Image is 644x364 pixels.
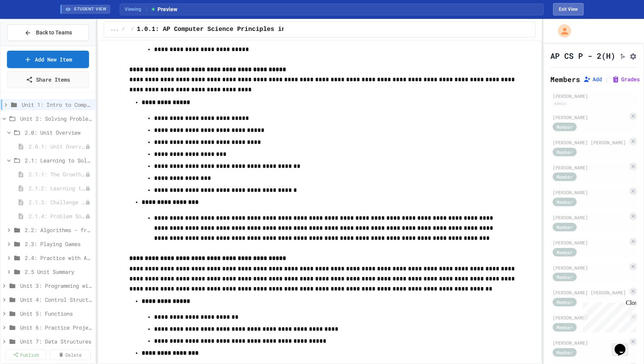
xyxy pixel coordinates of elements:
div: [PERSON_NAME] [553,214,628,221]
span: 2.1: Learning to Solve Hard Problems [25,156,92,164]
span: 2.4: Practice with Algorithms [25,254,92,262]
div: Unpublished [85,186,91,191]
div: [PERSON_NAME] [PERSON_NAME] [553,139,628,146]
span: / [122,26,125,32]
span: Unit 6: Practice Project - Tell a Story [20,323,92,332]
span: Member [557,349,573,356]
div: [PERSON_NAME] [553,114,628,121]
span: Unit 7: Data Structures [20,337,92,345]
span: Unit 2: Solving Problems in Computer Science [20,114,92,123]
span: Viewing [125,6,147,13]
div: [PERSON_NAME] [553,339,628,346]
span: Unit 4: Control Structures [20,296,92,304]
span: 2.0.1: Unit Overview [29,142,85,150]
div: Unpublished [85,214,91,219]
div: [PERSON_NAME] [553,92,635,99]
span: Member [557,299,573,306]
span: Unit 3: Programming with Python [20,282,92,290]
a: Delete [50,349,91,360]
span: | [605,75,609,84]
button: Grades [612,75,640,83]
span: 2.1.2: Learning to Solve Hard Problems [29,184,85,192]
div: [PERSON_NAME] [553,164,628,171]
h1: AP CS P - 2(H) [550,50,615,61]
div: Chat with us now!Close [3,3,53,49]
span: Member [557,173,573,180]
a: Share Items [7,71,89,88]
span: Member [557,249,573,256]
span: 2.5 Unit Summary [25,268,92,276]
button: Exit student view [553,3,584,15]
button: Back to Teams [7,24,89,41]
div: Unpublished [85,144,91,149]
span: 2.1.4: Problem Solving Practice [29,212,85,220]
span: ... [110,26,119,32]
a: Publish [5,349,46,360]
span: Unit 5: Functions [20,309,92,318]
button: Assignment Settings [629,51,637,60]
button: Click to see fork details [618,51,626,60]
div: [PERSON_NAME] [553,314,628,321]
span: 2.1.3: Challenge Problem - The Bridge [29,198,85,206]
span: Preview [151,5,177,14]
div: Admin [553,100,567,107]
span: Member [557,273,573,280]
span: Member [557,149,573,156]
a: Add New Item [7,51,89,68]
span: 2.2: Algorithms - from Pseudocode to Flowcharts [25,226,92,234]
span: 2.0: Unit Overview [25,128,92,137]
button: Add [583,75,602,83]
span: Unit 1: Intro to Computer Science [22,101,92,109]
div: [PERSON_NAME] [553,189,628,196]
span: Member [557,324,573,331]
div: [PERSON_NAME] [PERSON_NAME] [553,289,628,296]
span: 1.0.1: AP Computer Science Principles in Python Course Syllabus [137,25,371,34]
span: STUDENT VIEW [74,6,106,13]
span: Member [557,224,573,231]
h2: Members [550,74,580,85]
span: 2.1.1: The Growth Mindset [29,170,85,178]
div: Unpublished [85,172,91,177]
span: Back to Teams [36,29,72,37]
span: / [131,26,134,32]
span: 2.3: Playing Games [25,240,92,248]
span: Member [557,198,573,205]
div: [PERSON_NAME] [553,264,628,271]
iframe: chat widget [611,333,636,356]
div: [PERSON_NAME] [553,239,628,246]
div: Unpublished [85,200,91,205]
div: My Account [550,22,573,39]
span: Member [557,123,573,130]
iframe: chat widget [580,299,636,332]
